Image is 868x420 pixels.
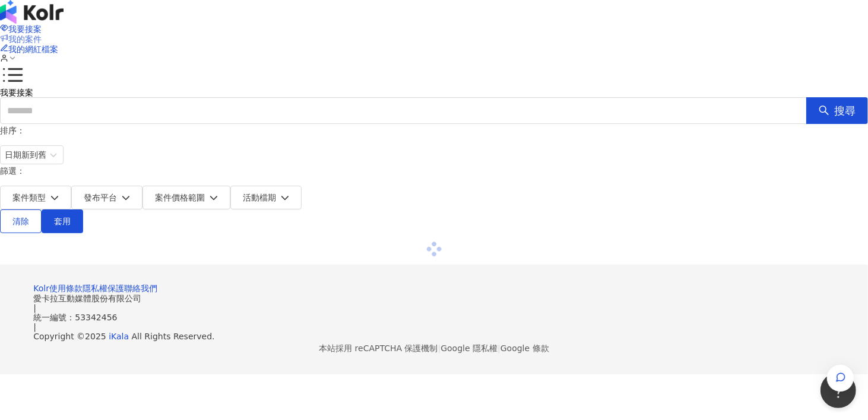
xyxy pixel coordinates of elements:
[155,193,205,202] span: 案件價格範圍
[821,373,856,408] iframe: Help Scout Beacon - Open
[500,343,549,353] a: Google 條款
[124,284,157,293] a: 聯絡我們
[441,343,498,353] a: Google 隱私權
[438,343,441,353] span: |
[12,193,46,202] span: 案件類型
[83,284,124,293] a: 隱私權保護
[5,146,59,164] span: 日期新到舊
[49,284,83,293] a: 使用條款
[33,332,835,341] div: Copyright © 2025 All Rights Reserved.
[12,217,29,226] span: 清除
[230,186,302,209] button: 活動檔期
[71,186,142,209] button: 發布平台
[84,193,117,202] span: 發布平台
[142,186,230,209] button: 案件價格範圍
[319,341,549,355] span: 本站採用 reCAPTCHA 保護機制
[819,105,829,116] span: search
[33,284,49,293] a: Kolr
[8,44,58,54] span: 我的網紅檔案
[33,303,36,313] span: |
[109,332,129,341] a: iKala
[54,217,71,226] span: 套用
[33,294,835,303] div: 愛卡拉互動媒體股份有限公司
[33,322,36,332] span: |
[33,313,835,322] div: 統一編號：53342456
[834,104,856,117] span: 搜尋
[42,209,83,233] button: 套用
[243,193,276,202] span: 活動檔期
[498,343,500,353] span: |
[8,24,42,34] span: 我要接案
[8,34,42,44] span: 我的案件
[806,97,868,124] button: 搜尋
